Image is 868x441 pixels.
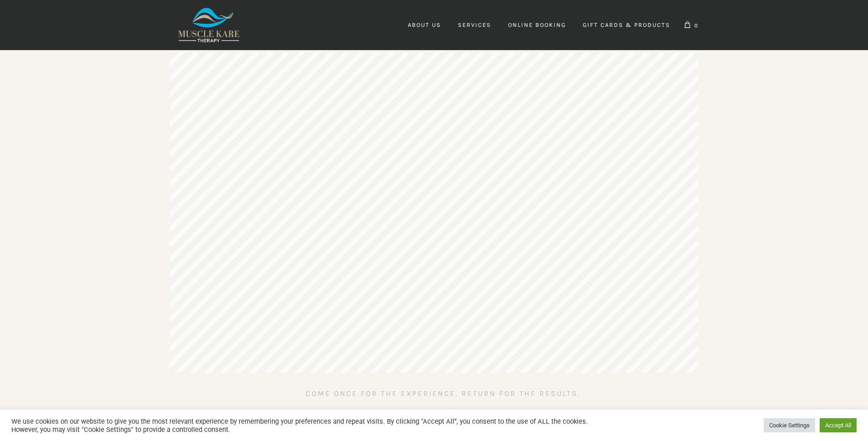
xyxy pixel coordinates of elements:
a: Accept All [820,418,857,432]
span: Gift Cards & Products [583,21,670,28]
a: About Us [400,16,449,34]
a: Cookie Settings [764,418,815,432]
span: About Us [408,21,441,28]
span: Services [458,21,491,28]
a: Gift Cards & Products [575,16,678,34]
a: Services [450,16,499,34]
a: Online Booking [500,16,574,34]
h4: Come once for the experience. Return for the results. [306,387,580,400]
div: We use cookies on our website to give you the most relevant experience by remembering your prefer... [11,417,603,434]
span: Online Booking [508,21,566,28]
